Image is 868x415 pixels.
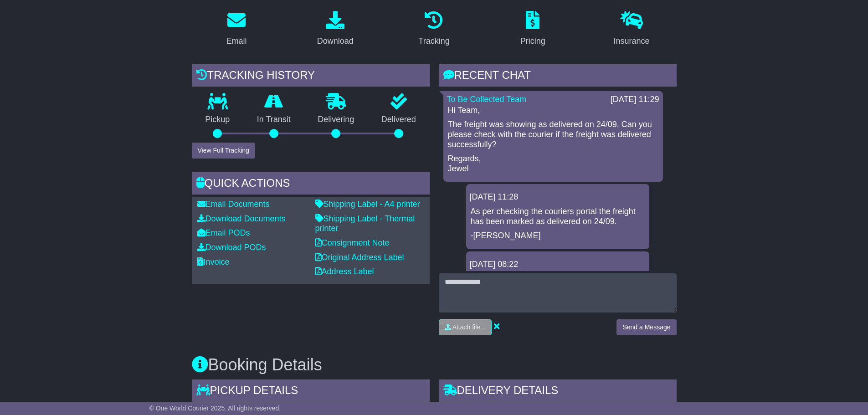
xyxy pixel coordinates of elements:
div: Download [317,35,354,47]
div: RECENT CHAT [439,64,677,89]
div: Quick Actions [192,172,430,197]
p: Pickup [192,115,244,125]
a: Download [311,8,360,51]
a: Download Documents [197,214,286,223]
div: Tracking history [192,64,430,89]
a: Email Documents [197,200,270,209]
div: [DATE] 11:29 [611,95,659,105]
p: Delivered [368,115,430,125]
div: [DATE] 11:28 [470,192,646,202]
div: [DATE] 08:22 [470,260,646,270]
a: Insurance [608,8,656,51]
div: Pickup Details [192,379,430,404]
a: Pricing [514,8,551,51]
a: Address Label [315,267,374,276]
p: -[PERSON_NAME] [471,231,645,241]
a: Invoice [197,257,230,266]
p: The freight was showing as delivered on 24/09. Can you please check with the courier if the freig... [448,120,658,149]
p: As per checking the couriers portal the freight has been marked as delivered on 24/09. [471,207,645,226]
p: Delivering [304,115,368,125]
button: View Full Tracking [192,143,255,159]
a: Email [220,8,252,51]
div: Delivery Details [439,379,677,404]
div: Insurance [614,35,650,47]
a: Original Address Label [315,253,404,262]
a: Download PODs [197,243,266,252]
a: Email PODs [197,228,250,237]
a: Consignment Note [315,238,390,247]
a: Shipping Label - Thermal printer [315,214,415,233]
button: Send a Message [616,319,676,335]
p: Regards, Jewel [448,154,658,174]
span: © One World Courier 2025. All rights reserved. [149,405,281,412]
a: Shipping Label - A4 printer [315,200,420,209]
p: Hi Team, [448,106,658,116]
a: Tracking [412,8,455,51]
div: Tracking [418,35,449,47]
h3: Booking Details [192,356,677,374]
div: Pricing [520,35,545,47]
a: To Be Collected Team [447,95,527,104]
div: Email [226,35,247,47]
p: In Transit [243,115,304,125]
